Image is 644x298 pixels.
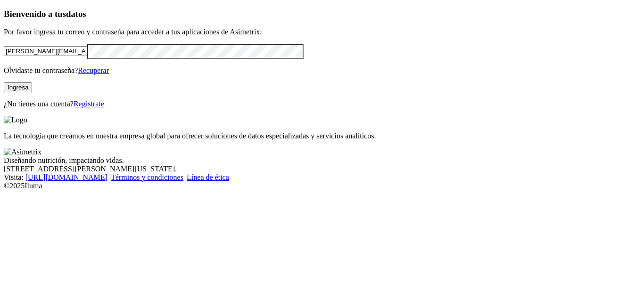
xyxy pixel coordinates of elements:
a: Regístrate [74,100,104,108]
p: Por favor ingresa tu correo y contraseña para acceder a tus aplicaciones de Asimetrix: [4,28,640,36]
div: Diseñando nutrición, impactando vidas. [4,156,640,165]
p: La tecnología que creamos en nuestra empresa global para ofrecer soluciones de datos especializad... [4,132,640,140]
input: Tu correo [4,46,87,56]
a: Recuperar [78,66,109,74]
button: Ingresa [4,82,32,92]
div: Visita : | | [4,173,640,182]
span: datos [66,9,86,19]
p: ¿No tienes una cuenta? [4,100,640,108]
a: Línea de ética [187,173,229,181]
img: Asimetrix [4,148,41,156]
div: [STREET_ADDRESS][PERSON_NAME][US_STATE]. [4,165,640,173]
a: [URL][DOMAIN_NAME] [25,173,107,181]
p: Olvidaste tu contraseña? [4,66,640,75]
div: © 2025 Iluma [4,182,640,190]
img: Logo [4,116,27,124]
h3: Bienvenido a tus [4,9,640,19]
a: Términos y condiciones [111,173,183,181]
